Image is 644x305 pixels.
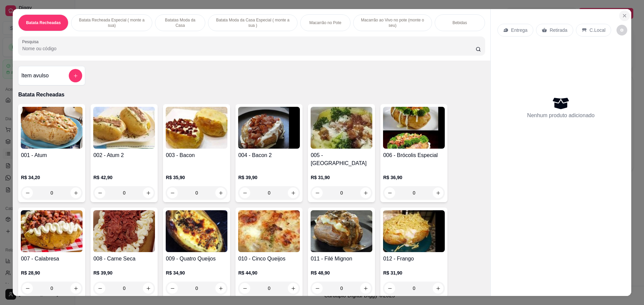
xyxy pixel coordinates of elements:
[383,107,445,149] img: product-image
[238,210,300,252] img: product-image
[93,210,155,252] img: product-image
[452,20,467,25] p: Bebidas
[21,107,83,149] img: product-image
[527,111,595,120] p: Nenhum produto adicionado
[166,210,227,252] img: product-image
[619,10,630,21] button: Close
[550,27,568,33] p: Retirada
[311,107,372,149] img: product-image
[309,20,341,25] p: Macarrão no Pote
[93,107,155,149] img: product-image
[359,17,426,28] p: Macarrão ao Vivo no pote (monte o seu)
[511,27,528,33] p: Entrega
[93,255,155,263] h4: 008 - Carne Seca
[166,107,227,149] img: product-image
[69,69,82,82] button: add-separate-item
[238,174,300,181] p: R$ 39,90
[93,270,155,276] p: R$ 39,90
[166,270,227,276] p: R$ 34,90
[21,210,83,252] img: product-image
[311,174,372,181] p: R$ 31,90
[166,255,227,263] h4: 009 - Quatro Queijos
[590,27,605,33] p: C.Local
[311,255,372,263] h4: 011 - Filé Mignon
[26,20,61,25] p: Batata Recheadas
[238,270,300,276] p: R$ 44,90
[161,17,200,28] p: Batatas Moda da Casa
[238,107,300,149] img: product-image
[616,25,627,35] button: decrease-product-quantity
[383,255,445,263] h4: 012 - Frango
[21,255,83,263] h4: 007 - Calabresa
[238,151,300,159] h4: 004 - Bacon 2
[214,17,292,28] p: Batata Moda da Casa Especial ( monte a sua )
[21,151,83,159] h4: 001 - Atum
[18,91,485,99] p: Batata Recheadas
[311,210,372,252] img: product-image
[93,151,155,159] h4: 002 - Atum 2
[21,72,49,80] h4: Item avulso
[383,174,445,181] p: R$ 36,90
[21,270,83,276] p: R$ 28,90
[383,270,445,276] p: R$ 31,90
[166,174,227,181] p: R$ 35,90
[311,151,372,167] h4: 005 - [GEOGRAPHIC_DATA]
[22,39,41,45] label: Pesquisa
[238,255,300,263] h4: 010 - Cinco Queijos
[166,151,227,159] h4: 003 - Bacon
[311,270,372,276] p: R$ 48,90
[383,210,445,252] img: product-image
[93,174,155,181] p: R$ 42,90
[21,174,83,181] p: R$ 34,20
[77,17,147,28] p: Batata Recheada Especial ( monte a sua)
[383,151,445,159] h4: 006 - Brócolis Especial
[22,45,475,52] input: Pesquisa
